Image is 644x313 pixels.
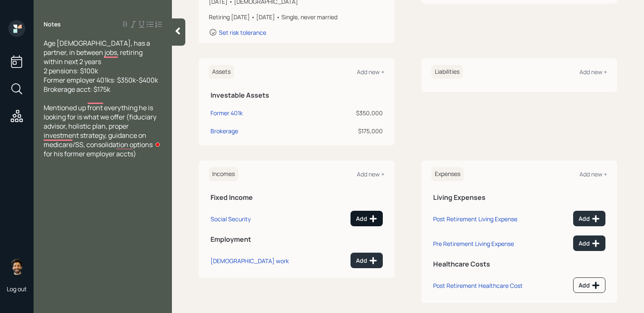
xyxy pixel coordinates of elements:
div: Add new + [357,68,384,76]
div: To enrich screen reader interactions, please activate Accessibility in Grammarly extension settings [44,39,162,158]
div: Add new + [579,68,607,76]
h6: Liabilities [431,65,463,79]
img: eric-schwartz-headshot.png [8,258,25,275]
h5: Healthcare Costs [433,260,605,268]
button: Add [351,253,383,268]
div: Former 401k [210,109,243,117]
div: Set risk tolerance [219,28,266,36]
h5: Living Expenses [433,194,605,202]
div: Add [579,215,600,223]
h5: Fixed Income [210,194,383,202]
div: Social Security [210,215,251,223]
div: Log out [7,285,27,293]
div: Post Retirement Living Expense [433,215,517,223]
div: Add [579,239,600,248]
button: Add [573,211,605,226]
div: Add new + [357,170,384,178]
div: Post Retirement Healthcare Cost [433,282,523,290]
h6: Assets [209,65,234,79]
div: Brokerage [210,127,238,135]
div: $350,000 [306,109,383,117]
h5: Investable Assets [210,91,383,99]
div: [DEMOGRAPHIC_DATA] work [210,257,289,265]
button: Add [573,235,605,251]
div: Add new + [579,170,607,178]
div: $175,000 [306,127,383,135]
h5: Employment [210,235,383,243]
span: Mentioned up front everything he is looking for is what we offer (fiduciary advisor, holistic pla... [44,103,158,158]
button: Add [351,211,383,226]
div: Add [579,281,600,290]
h6: Expenses [431,167,464,181]
div: Add [356,256,377,265]
div: Add [356,215,377,223]
div: Pre Retirement Living Expense [433,240,514,248]
label: Notes [44,20,61,28]
button: Add [573,277,605,293]
h6: Incomes [209,167,238,181]
div: Retiring [DATE] • [DATE] • Single, never married [209,13,384,21]
span: Age [DEMOGRAPHIC_DATA], has a partner, in between jobs, retiring within next 2 years 2 pensions: ... [44,39,158,94]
